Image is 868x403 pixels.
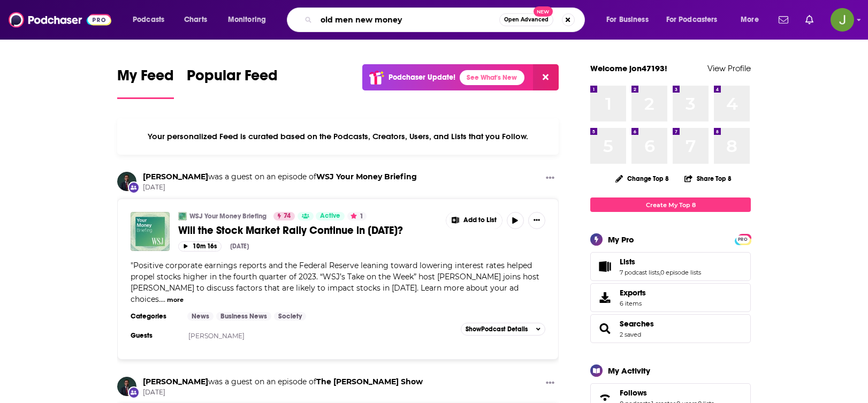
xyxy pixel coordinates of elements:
[463,216,497,224] span: Add to List
[316,172,417,181] a: WSJ Your Money Briefing
[534,6,553,17] span: New
[178,241,222,252] button: 10m 16s
[143,172,208,181] a: Dion Rabouin
[606,12,649,27] span: For Business
[189,212,267,220] a: WSJ Your Money Briefing
[178,224,438,237] a: Will the Stock Market Rally Continue in [DATE]?
[620,331,641,338] a: 2 saved
[504,17,549,22] span: Open Advanced
[831,8,854,32] span: Logged in as jon47193
[117,66,174,91] span: My Feed
[178,212,187,220] img: WSJ Your Money Briefing
[590,252,751,281] span: Lists
[320,211,340,222] span: Active
[143,377,423,387] h3: was a guest on an episode of
[831,8,854,32] button: Show profile menu
[143,183,417,192] span: [DATE]
[125,11,178,28] button: open menu
[608,234,634,245] div: My Pro
[143,377,208,386] a: Dion Rabouin
[273,212,295,220] a: 74
[316,377,423,386] a: The Brian Lehrer Show
[131,261,539,304] span: "
[177,11,214,28] a: Charts
[274,312,306,321] a: Society
[131,312,179,321] h3: Categories
[347,212,367,220] button: 1
[736,235,749,243] a: PRO
[188,332,245,340] a: [PERSON_NAME]
[620,269,659,276] a: 7 podcast lists
[666,12,718,27] span: For Podcasters
[284,211,291,222] span: 74
[659,269,660,276] span: ,
[659,11,733,28] button: open menu
[684,168,732,189] button: Share Top 8
[460,70,524,85] a: See What's New
[660,269,701,276] a: 0 episode lists
[187,312,214,321] a: News
[187,66,278,91] span: Popular Feed
[590,63,667,73] a: Welcome jon47193!
[9,10,111,30] img: Podchaser - Follow, Share and Rate Podcasts
[528,212,545,229] button: Show More Button
[736,235,749,244] span: PRO
[161,294,165,304] span: ...
[609,172,675,185] button: Change Top 8
[594,259,615,274] a: Lists
[831,8,854,32] img: User Profile
[128,181,140,193] div: New Appearance
[131,331,179,340] h3: Guests
[620,319,654,329] a: Searches
[499,13,553,26] button: Open AdvancedNew
[590,314,751,343] span: Searches
[117,118,559,155] div: Your personalized Feed is curated based on the Podcasts, Creators, Users, and Lists that you Follow.
[461,323,545,336] button: ShowPodcast Details
[117,377,136,396] img: Dion Rabouin
[316,212,345,220] a: Active
[620,288,646,298] span: Exports
[117,172,136,191] img: Dion Rabouin
[733,11,772,28] button: open menu
[620,257,635,267] span: Lists
[620,257,701,267] a: Lists
[774,11,793,29] a: Show notifications dropdown
[216,312,271,321] a: Business News
[131,261,539,304] span: Positive corporate earnings reports and the Federal Reserve leaning toward lowering interest rate...
[389,73,455,82] p: Podchaser Update!
[184,12,207,27] span: Charts
[594,290,615,305] span: Exports
[143,388,423,397] span: [DATE]
[133,12,164,27] span: Podcasts
[187,66,278,99] a: Popular Feed
[620,300,646,307] span: 6 items
[316,11,499,28] input: Search podcasts, credits, & more...
[590,283,751,312] a: Exports
[117,66,174,99] a: My Feed
[741,12,759,27] span: More
[620,388,647,398] span: Follows
[446,212,502,229] button: Show More Button
[608,366,650,376] div: My Activity
[167,295,184,305] button: more
[131,212,170,251] img: Will the Stock Market Rally Continue in 2024?
[594,321,615,336] a: Searches
[178,224,403,237] span: Will the Stock Market Rally Continue in [DATE]?
[599,11,662,28] button: open menu
[466,325,528,333] span: Show Podcast Details
[230,242,249,250] div: [DATE]
[801,11,818,29] a: Show notifications dropdown
[542,172,559,185] button: Show More Button
[220,11,280,28] button: open menu
[620,388,714,398] a: Follows
[143,172,417,182] h3: was a guest on an episode of
[228,12,266,27] span: Monitoring
[590,197,751,212] a: Create My Top 8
